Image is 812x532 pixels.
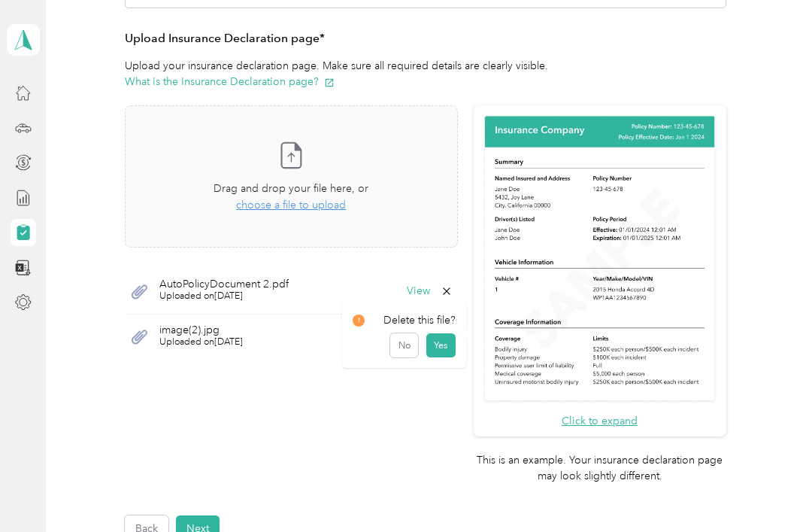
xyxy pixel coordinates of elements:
[214,182,368,195] span: Drag and drop your file here, or
[125,74,335,90] button: What is the Insurance Declaration page?
[353,312,456,328] div: Delete this file?
[481,114,718,405] img: Sample insurance declaration
[474,452,726,484] p: This is an example. Your insurance declaration page may look slightly different.
[125,29,726,48] h3: Upload Insurance Declaration page*
[159,290,289,303] span: Uploaded on [DATE]
[159,325,243,336] span: image(2).jpg
[159,279,289,290] span: AutoPolicyDocument 2.pdf
[562,413,638,429] button: Click to expand
[125,58,726,90] p: Upload your insurance declaration page. Make sure all required details are clearly visible.
[426,333,456,357] button: Yes
[728,448,812,532] iframe: Everlance-gr Chat Button Frame
[390,333,418,357] button: No
[236,199,346,211] span: choose a file to upload
[407,286,430,296] button: View
[126,106,457,247] span: Drag and drop your file here, orchoose a file to upload
[159,336,243,349] span: Uploaded on [DATE]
